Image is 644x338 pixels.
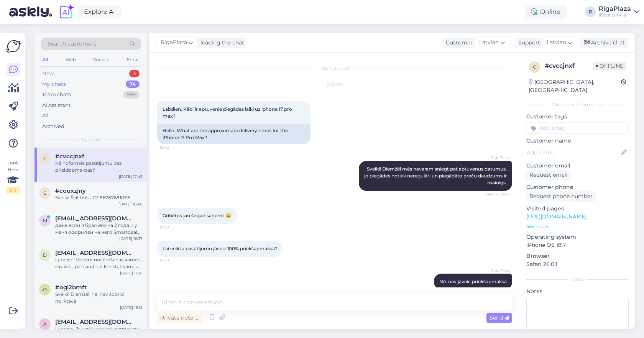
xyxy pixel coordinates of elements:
[159,257,188,263] span: 16:50
[481,267,510,273] span: RigaPlaza
[55,222,143,236] div: даже если я брал его на 2 года и у меня оформлен на него Smartdeal (кредит) на 3 года?
[41,55,49,65] div: All
[479,38,499,47] span: Latvian
[55,256,143,270] div: Labdien! Veicām novērošanas kameru ierakstu pārbaudi un konstatējām ,ka ar Jūsu austiņām mūsu dar...
[197,39,244,47] div: leading the chat
[6,187,20,194] div: 1 / 3
[119,174,143,179] div: [DATE] 17:43
[585,7,596,17] div: R
[526,241,629,249] p: iPhone OS 18.7
[120,270,143,276] div: [DATE] 16:31
[6,39,21,54] img: Askly Logo
[55,249,135,256] span: dimactive3@gmail.com
[157,313,202,323] div: Private note
[48,40,96,48] span: Search customers
[55,284,87,291] span: #ogi2bmft
[599,12,631,18] div: iDeal Latvija
[55,291,143,305] div: Sveiki! Diemžēl, nē, nav šobrīd noliktavā
[481,191,510,197] span: Seen ✓ 16:45
[55,318,135,325] span: alise.mironova23@gmail.com
[545,61,593,71] div: # cvccjnxf
[547,38,566,47] span: Latvian
[163,246,277,251] span: Lai veiktu pasūtījumu jāveic 100% priekšapmaksa?
[43,287,47,292] span: o
[526,213,586,220] a: [URL][DOMAIN_NAME]
[515,39,540,47] div: Support
[526,162,629,170] p: Customer email
[163,106,293,119] span: Labdien. Kādi ir aptuvenie piegādes laiki uz iphone 17 pro max?
[526,113,629,121] p: Customer tags
[6,159,20,194] div: Look Here
[118,201,143,207] div: [DATE] 16:40
[526,122,629,134] input: Add a tag
[157,124,310,144] div: Hello. What are the approximate delivery times for the iPhone 17 Pro Max?
[599,6,639,18] a: RigaPlazaiDeal Latvija
[43,252,47,258] span: d
[125,55,141,65] div: Email
[55,194,143,201] div: Sveiki! Šeit būs - CC862876810EE
[439,279,507,284] span: Nē. nav jāveic priekšapmaksa
[126,80,140,88] div: 74
[525,5,567,19] div: Online
[42,70,54,77] div: New
[526,287,629,295] p: Notes
[526,276,629,283] div: Extra
[119,236,143,241] div: [DATE] 16:37
[526,137,629,145] p: Customer name
[43,321,47,327] span: a
[55,187,86,194] span: #couxzjny
[77,5,122,18] a: Explore AI
[527,148,620,157] input: Add name
[490,314,509,321] span: Send
[42,91,71,98] div: Team chats
[580,38,628,48] div: Archive chat
[92,55,110,65] div: Socials
[157,65,512,72] div: Chat started
[159,224,188,230] span: 16:50
[526,170,571,180] div: Request email
[42,123,64,130] div: Archived
[80,136,101,143] span: My chats
[443,39,473,47] div: Customer
[593,62,626,70] span: Offline
[481,155,510,161] span: RigaPlaza
[120,305,143,310] div: [DATE] 15:15
[526,233,629,241] p: Operating system
[364,166,508,185] span: Sveiki! Diemžēl mēs nevaram sniegt pat aptuvenus datumus, jo piegādes notiek neregulāri un piegād...
[43,190,47,196] span: c
[159,144,188,150] span: 16:43
[43,218,47,223] span: m
[55,215,135,222] span: maksimgavlas@gmail.com
[123,91,140,98] div: 99+
[526,183,629,191] p: Customer phone
[42,102,71,109] div: AI Assistant
[43,156,47,161] span: c
[163,213,231,218] span: Gribētos jau šogad saņemt 😄
[599,6,631,12] div: RigaPlaza
[533,64,536,70] span: c
[129,70,140,77] div: 3
[526,191,596,202] div: Request phone number
[526,223,629,230] p: See more ...
[529,78,621,94] div: [GEOGRAPHIC_DATA], [GEOGRAPHIC_DATA]
[42,112,49,120] div: All
[526,101,629,108] div: Customer information
[526,252,629,260] p: Browser
[157,81,512,88] div: [DATE]
[526,205,629,213] p: Visited pages
[161,38,187,47] span: RigaPlaza
[64,55,77,65] div: Web
[55,153,84,160] span: #cvccjnxf
[58,4,74,20] img: explore-ai
[55,325,143,332] div: Labdien, Js varāt atgriezt vienu preci
[526,260,629,268] p: Safari 26.0.1
[55,160,143,174] div: Kā noformēt pasūtījumu bez priekšapmaksas?
[42,80,66,88] div: My chats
